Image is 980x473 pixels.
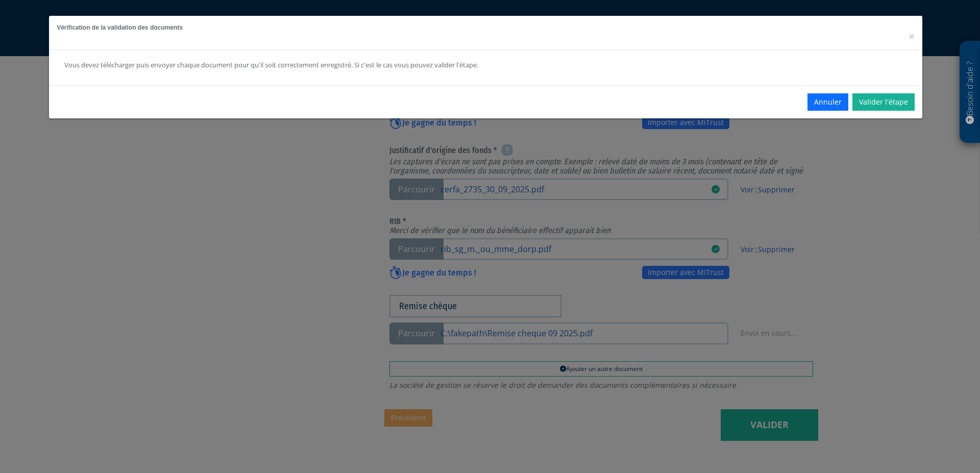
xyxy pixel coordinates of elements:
[807,93,848,111] button: Annuler
[57,23,915,32] h5: Vérification de la validation des documents
[64,60,739,70] div: Vous devez télécharger puis envoyer chaque document pour qu'il soit correctement enregistré. Si c...
[964,46,976,138] p: Besoin d'aide ?
[909,31,915,42] button: Close
[852,93,915,111] a: Valider l'étape
[909,29,915,43] span: ×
